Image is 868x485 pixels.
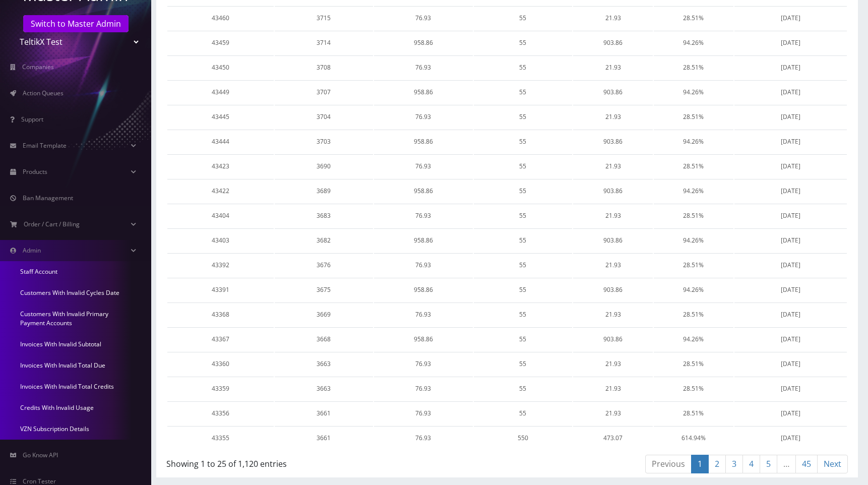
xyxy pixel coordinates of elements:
[23,167,47,176] span: Products
[23,15,129,32] a: Switch to Master Admin
[474,80,573,104] td: 55
[275,130,374,153] td: 3703
[275,204,374,227] td: 3683
[167,80,274,104] td: 43449
[654,401,733,425] td: 28.51%
[22,63,54,71] span: Companies
[167,426,274,450] td: 43355
[654,130,733,153] td: 94.26%
[167,55,274,79] td: 43450
[374,426,473,450] td: 76.93
[474,377,573,400] td: 55
[734,401,847,425] td: [DATE]
[573,302,653,326] td: 21.93
[654,105,733,129] td: 28.51%
[474,278,573,301] td: 55
[734,179,847,203] td: [DATE]
[167,327,274,351] td: 43367
[374,55,473,79] td: 76.93
[654,228,733,252] td: 94.26%
[474,105,573,129] td: 55
[275,253,374,277] td: 3676
[167,228,274,252] td: 43403
[734,426,847,450] td: [DATE]
[474,6,573,30] td: 55
[374,377,473,400] td: 76.93
[374,204,473,227] td: 76.93
[474,426,573,450] td: 550
[654,204,733,227] td: 28.51%
[275,154,374,178] td: 3690
[474,302,573,326] td: 55
[374,228,473,252] td: 958.86
[573,228,653,252] td: 903.86
[734,253,847,277] td: [DATE]
[23,451,58,459] span: Go Know API
[23,194,73,202] span: Ban Management
[275,302,374,326] td: 3669
[275,105,374,129] td: 3704
[474,154,573,178] td: 55
[275,377,374,400] td: 3663
[654,55,733,79] td: 28.51%
[275,401,374,425] td: 3661
[777,455,796,473] a: …
[708,455,726,473] a: 2
[374,327,473,351] td: 958.86
[573,80,653,104] td: 903.86
[167,352,274,376] td: 43360
[374,352,473,376] td: 76.93
[275,179,374,203] td: 3689
[474,253,573,277] td: 55
[474,228,573,252] td: 55
[275,352,374,376] td: 3663
[654,352,733,376] td: 28.51%
[734,105,847,129] td: [DATE]
[817,455,848,473] a: Next
[474,179,573,203] td: 55
[734,31,847,54] td: [DATE]
[573,377,653,400] td: 21.93
[734,80,847,104] td: [DATE]
[691,455,709,473] a: 1
[167,401,274,425] td: 43356
[374,6,473,30] td: 76.93
[374,179,473,203] td: 958.86
[474,55,573,79] td: 55
[374,302,473,326] td: 76.93
[374,401,473,425] td: 76.93
[374,105,473,129] td: 76.93
[734,327,847,351] td: [DATE]
[734,204,847,227] td: [DATE]
[654,31,733,54] td: 94.26%
[760,455,777,473] a: 5
[573,352,653,376] td: 21.93
[795,455,818,473] a: 45
[275,228,374,252] td: 3682
[654,80,733,104] td: 94.26%
[654,426,733,450] td: 614.94%
[573,31,653,54] td: 903.86
[734,55,847,79] td: [DATE]
[167,253,274,277] td: 43392
[374,154,473,178] td: 76.93
[167,204,274,227] td: 43404
[275,31,374,54] td: 3714
[275,80,374,104] td: 3707
[654,377,733,400] td: 28.51%
[275,55,374,79] td: 3708
[167,179,274,203] td: 43422
[474,352,573,376] td: 55
[166,454,500,470] div: Showing 1 to 25 of 1,120 entries
[374,130,473,153] td: 958.86
[474,327,573,351] td: 55
[167,105,274,129] td: 43445
[725,455,743,473] a: 3
[474,204,573,227] td: 55
[573,204,653,227] td: 21.93
[734,154,847,178] td: [DATE]
[734,302,847,326] td: [DATE]
[654,179,733,203] td: 94.26%
[374,278,473,301] td: 958.86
